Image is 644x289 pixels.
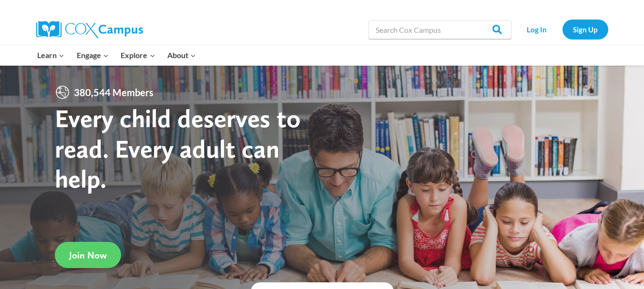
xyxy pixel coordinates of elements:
a: Sign Up [562,20,608,39]
strong: Every child deserves to read. Every adult can help. [55,103,301,194]
input: Search Cox Campus [368,20,511,39]
nav: Primary Navigation [31,45,202,65]
img: Cox Campus [36,21,143,38]
span: 380,544 Members [70,85,157,100]
span: Explore [121,49,155,61]
a: Join Now [55,242,121,268]
span: Engage [77,49,109,61]
span: Learn [37,49,64,61]
span: About [167,49,196,61]
nav: Secondary Navigation [516,20,608,39]
a: Log In [516,20,558,39]
span: Join Now [69,249,107,261]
